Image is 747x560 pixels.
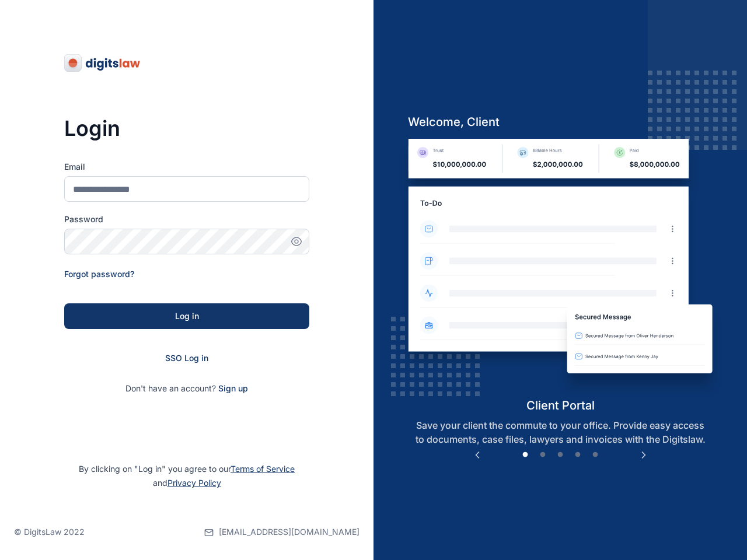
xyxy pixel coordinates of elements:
[399,397,722,414] h5: client portal
[218,383,248,393] a: Sign up
[519,449,531,461] button: 1
[638,449,650,461] button: Next
[64,213,309,225] label: Password
[572,449,584,461] button: 4
[64,269,134,279] a: Forgot password?
[204,504,359,560] a: [EMAIL_ADDRESS][DOMAIN_NAME]
[14,526,85,538] p: © DigitsLaw 2022
[165,353,208,363] a: SSO Log in
[554,449,566,461] button: 3
[64,303,309,329] button: Log in
[399,114,722,130] h5: welcome, client
[153,478,221,488] span: and
[64,383,309,394] p: Don't have an account?
[64,117,309,140] h3: Login
[167,478,221,488] a: Privacy Policy
[64,54,141,72] img: digitslaw-logo
[64,161,309,173] label: Email
[589,449,601,461] button: 5
[83,310,291,322] div: Log in
[399,139,722,397] img: client-portal
[472,449,483,461] button: Previous
[537,449,549,461] button: 2
[399,418,722,446] p: Save your client the commute to your office. Provide easy access to documents, case files, lawyer...
[231,464,295,474] a: Terms of Service
[14,462,359,490] p: By clicking on "Log in" you agree to our
[218,383,248,394] span: Sign up
[219,526,359,538] span: [EMAIL_ADDRESS][DOMAIN_NAME]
